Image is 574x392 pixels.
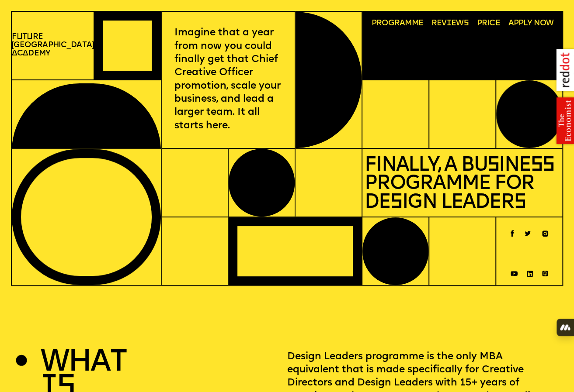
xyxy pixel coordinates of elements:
[511,228,514,234] a: Facebook
[12,33,94,58] a: Future[GEOGRAPHIC_DATA]Academy
[23,49,28,58] span: a
[12,49,17,58] span: A
[174,27,282,133] p: Imagine that a year from now you could finally get that Chief Creative Officer promotion, scale y...
[527,268,533,274] a: Linkedin
[477,20,500,28] span: Price
[365,153,560,212] p: Finally, a Business Programme for Design Leaders
[508,20,553,28] span: Apply now
[550,94,574,148] img: the economist
[431,20,469,28] span: Rev ews
[542,228,548,234] a: Instagram
[550,43,574,97] img: reddot
[525,228,531,233] a: Twitter
[17,33,22,41] span: u
[447,19,451,28] span: i
[371,20,423,28] span: Programme
[12,33,94,58] p: F t re [GEOGRAPHIC_DATA] c demy
[542,268,548,274] a: Spotify
[511,268,518,273] a: Youtube
[27,33,32,41] span: u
